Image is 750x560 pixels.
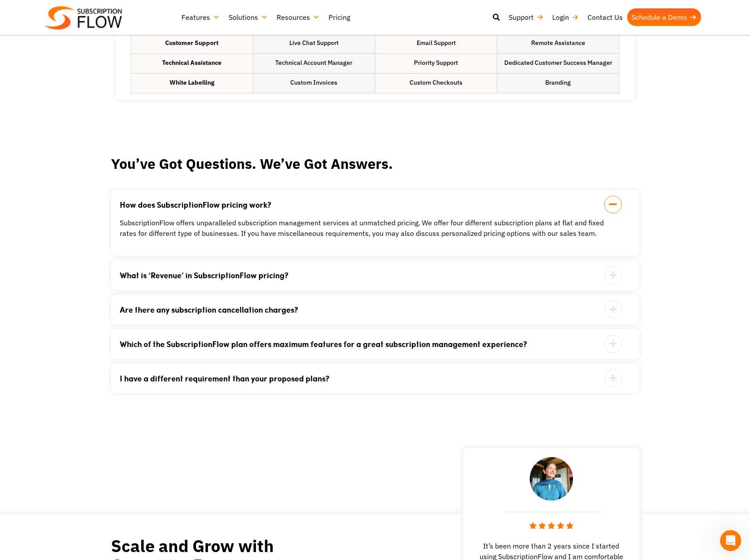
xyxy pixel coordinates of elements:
[324,8,355,26] a: Pricing
[583,8,627,26] a: Contact Us
[120,340,609,348] a: Which of the SubscriptionFlow plan offers maximum features for a great subscription management ex...
[162,58,222,67] strong: Technical Assistance
[224,8,272,26] a: Solutions
[165,38,218,48] strong: Customer Support
[504,8,548,26] a: Support
[120,201,609,209] a: How does SubscriptionFlow pricing work?
[375,34,497,53] li: Email Support
[272,8,324,26] a: Resources
[375,74,497,93] li: Custom Checkouts
[120,271,609,279] a: What is ‘Revenue’ in SubscriptionFlow pricing?
[120,209,609,239] div: How does SubscriptionFlow pricing work?
[529,457,573,501] img: testimonial
[120,306,609,314] a: Are there any subscription cancellation charges?
[497,74,619,93] li: Branding
[120,217,609,239] p: SubscriptionFlow offers unparalleled subscription management services at unmatched pricing. We of...
[124,7,626,100] div: Special Assistance & Support
[253,54,375,73] li: Technical Account Manager
[253,74,375,93] li: Custom Invoices
[548,8,583,26] a: Login
[529,522,573,529] img: stars
[375,54,497,73] li: Priority Support
[177,8,224,26] a: Features
[253,34,375,53] li: Live Chat Support
[120,374,609,382] a: I have a different requirement than your proposed plans?
[497,34,619,53] li: Remote Assistance
[45,6,122,30] img: Subscriptionflow
[627,8,701,26] a: Schedule a Demo
[111,156,639,172] h2: You’ve Got Questions. We’ve Got Answers.
[497,54,619,73] li: Dedicated Customer Success Manager
[170,78,214,87] strong: White Labelling
[720,530,741,551] iframe: Intercom live chat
